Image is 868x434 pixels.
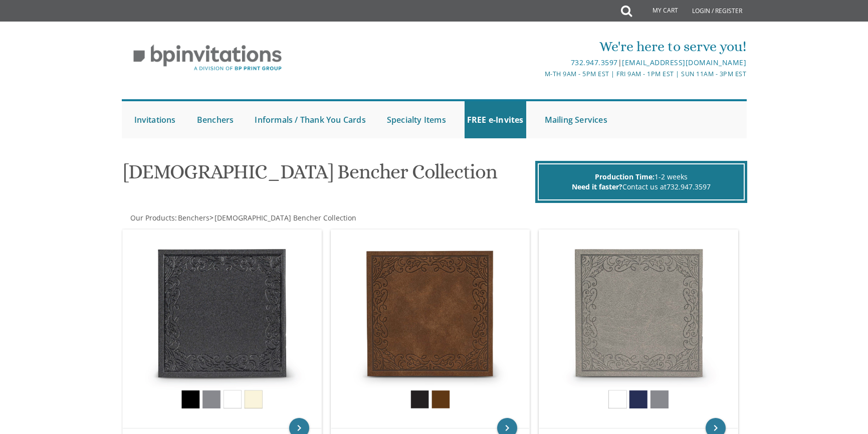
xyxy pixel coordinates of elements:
[122,37,294,79] img: BP Invitation Loft
[622,58,746,67] a: [EMAIL_ADDRESS][DOMAIN_NAME]
[178,213,209,223] span: Benchers
[122,213,435,223] div: :
[330,57,746,69] div: |
[631,1,685,21] a: My Cart
[538,163,745,200] div: 1-2 weeks Contact us at
[384,101,449,138] a: Specialty Items
[826,394,858,424] iframe: chat widget
[331,230,530,428] img: BP Tiferes Suede Bencher
[177,213,209,223] a: Benchers
[123,230,321,428] img: BP Tiferes Shimmer Bencher
[330,69,746,79] div: M-Th 9am - 5pm EST | Fri 9am - 1pm EST | Sun 11am - 3pm EST
[214,213,356,223] span: [DEMOGRAPHIC_DATA] Bencher Collection
[465,101,526,138] a: FREE e-Invites
[571,58,618,67] a: 732.947.3597
[213,213,356,223] a: [DEMOGRAPHIC_DATA] Bencher Collection
[209,213,356,223] span: >
[595,172,655,181] span: Production Time:
[539,230,738,428] img: BP Tiferes Leatherette Bencher
[542,101,610,138] a: Mailing Services
[123,161,532,190] h1: [DEMOGRAPHIC_DATA] Bencher Collection
[129,213,175,223] a: Our Products
[132,101,178,138] a: Invitations
[667,182,711,191] a: 732.947.3597
[330,37,746,57] div: We're here to serve you!
[252,101,368,138] a: Informals / Thank You Cards
[572,182,622,191] span: Need it faster?
[194,101,237,138] a: Benchers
